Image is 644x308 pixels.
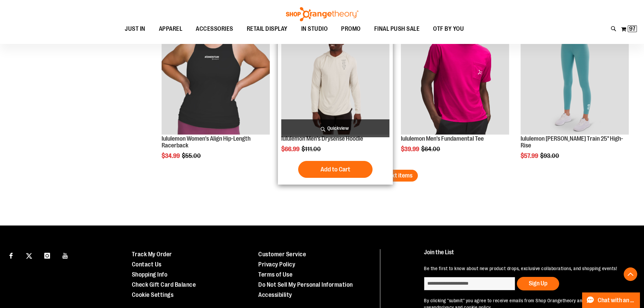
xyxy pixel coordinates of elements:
div: product [517,23,632,176]
span: $111.00 [302,146,322,152]
img: Product image for lululemon Womens Wunder Train High-Rise Tight 25in [521,26,629,135]
button: Load next items [367,170,418,182]
a: Product image for lululemon Women's Align Hip-Length RacerbackSALE [162,26,270,136]
span: $55.00 [182,152,202,159]
a: lululemon Men's Drysense Hoodie [281,135,363,142]
span: $39.99 [401,146,420,152]
a: Visit our Youtube page [59,249,71,261]
a: Privacy Policy [258,261,295,268]
img: Shop Orangetheory [285,7,359,21]
img: Product image for lululemon Mens Drysense Hoodie Bone [281,26,389,135]
span: $93.00 [540,152,560,159]
a: Terms of Use [258,271,292,278]
a: Product image for lululemon Womens Wunder Train High-Rise Tight 25inSALE [521,26,629,136]
a: OTF lululemon Mens The Fundamental T Wild BerrySALE [401,26,509,136]
span: $34.99 [162,152,181,159]
a: lululemon Women's Align Hip-Length Racerback [162,135,251,149]
button: Add to Cart [298,161,373,178]
a: Visit our Instagram page [41,249,53,261]
span: IN STUDIO [301,21,328,37]
span: Load next items [373,172,412,179]
span: Chat with an Expert [598,297,636,304]
img: Twitter [26,253,32,259]
div: product [278,23,393,185]
a: APPAREL [152,21,189,37]
div: product [398,23,512,170]
a: ACCESSORIES [189,21,240,37]
span: APPAREL [159,21,183,37]
a: FINAL PUSH SALE [367,21,427,37]
a: Do Not Sell My Personal Information [258,281,353,288]
a: IN STUDIO [294,21,335,37]
a: Product image for lululemon Mens Drysense Hoodie BoneSALE [281,26,389,136]
a: Visit our X page [23,249,35,261]
a: Cookie Settings [132,291,174,298]
span: $66.99 [281,146,301,152]
span: 97 [629,25,636,32]
p: Be the first to know about new product drops, exclusive collaborations, and shopping events! [424,265,628,272]
a: Customer Service [258,251,306,258]
span: PROMO [341,21,361,37]
a: Quickview [281,119,389,137]
div: product [158,23,273,176]
a: JUST IN [118,21,152,37]
button: Chat with an Expert [582,292,640,308]
a: Track My Order [132,251,172,258]
a: RETAIL DISPLAY [240,21,294,37]
span: Sign Up [529,280,547,287]
a: Check Gift Card Balance [132,281,196,288]
a: lululemon [PERSON_NAME] Train 25" High-Rise [521,135,623,149]
span: ACCESSORIES [196,21,233,37]
span: JUST IN [125,21,145,37]
a: Shopping Info [132,271,168,278]
a: lululemon Men's Fundamental Tee [401,135,484,142]
a: Accessibility [258,291,292,298]
span: $57.99 [521,152,539,159]
img: Product image for lululemon Women's Align Hip-Length Racerback [162,26,270,135]
input: enter email [424,277,515,290]
img: OTF lululemon Mens The Fundamental T Wild Berry [401,26,509,135]
a: OTF BY YOU [426,21,471,37]
a: Contact Us [132,261,162,268]
span: FINAL PUSH SALE [374,21,420,37]
button: Back To Top [624,267,637,281]
span: Add to Cart [320,166,350,173]
span: $64.00 [421,146,441,152]
a: Visit our Facebook page [5,249,17,261]
a: PROMO [334,21,367,37]
button: Sign Up [517,277,559,290]
span: RETAIL DISPLAY [247,21,288,37]
span: OTF BY YOU [433,21,464,37]
h4: Join the List [424,249,628,262]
